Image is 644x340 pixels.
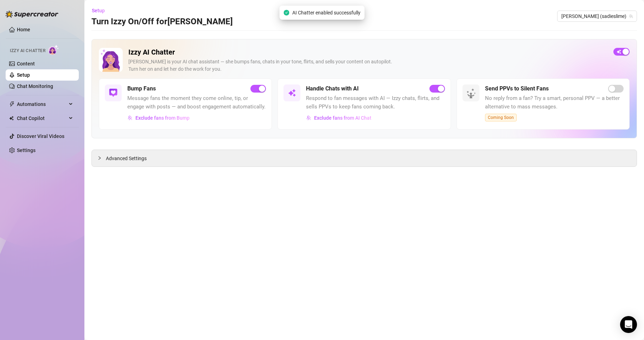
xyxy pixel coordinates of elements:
[97,156,102,160] span: collapsed
[17,99,67,110] span: Automations
[629,14,633,18] span: team
[17,147,36,153] a: Settings
[306,94,445,111] span: Respond to fan messages with AI — Izzy chats, flirts, and sells PPVs to keep fans coming back.
[306,112,372,124] button: Exclude fans from AI Chat
[128,58,608,73] div: [PERSON_NAME] is your AI chat assistant — she bumps fans, chats in your tone, flirts, and sells y...
[17,83,53,89] a: Chat Monitoring
[127,84,156,93] h5: Bump Fans
[9,101,15,107] span: thunderbolt
[17,61,35,67] a: Content
[91,16,233,27] h3: Turn Izzy On/Off for [PERSON_NAME]
[17,27,30,32] a: Home
[10,48,45,54] span: Izzy AI Chatter
[620,316,637,333] div: Open Intercom Messenger
[9,116,14,121] img: Chat Copilot
[91,5,110,16] button: Setup
[48,45,59,55] img: AI Chatter
[306,115,311,120] img: svg%3e
[92,8,105,13] span: Setup
[99,48,123,72] img: Izzy AI Chatter
[128,115,133,120] img: svg%3e
[485,114,517,121] span: Coming Soon
[466,88,478,100] img: silent-fans-ppv-o-N6Mmdf.svg
[485,84,549,93] h5: Send PPVs to Silent Fans
[127,94,266,111] span: Message fans the moment they come online, tip, or engage with posts — and boost engagement automa...
[306,84,359,93] h5: Handle Chats with AI
[106,155,147,162] span: Advanced Settings
[288,89,296,97] img: svg%3e
[485,94,624,111] span: No reply from a fan? Try a smart, personal PPV — a better alternative to mass messages.
[561,11,633,21] span: Sadie (sadieslime)
[17,133,64,139] a: Discover Viral Videos
[127,112,190,124] button: Exclude fans from Bump
[128,48,608,57] h2: Izzy AI Chatter
[135,115,190,121] span: Exclude fans from Bump
[284,10,289,15] span: check-circle
[109,89,117,97] img: svg%3e
[292,9,361,17] span: AI Chatter enabled successfully
[6,11,58,18] img: logo-BBDzfeDw.svg
[314,115,371,121] span: Exclude fans from AI Chat
[17,113,67,124] span: Chat Copilot
[17,72,30,78] a: Setup
[97,154,106,162] div: collapsed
